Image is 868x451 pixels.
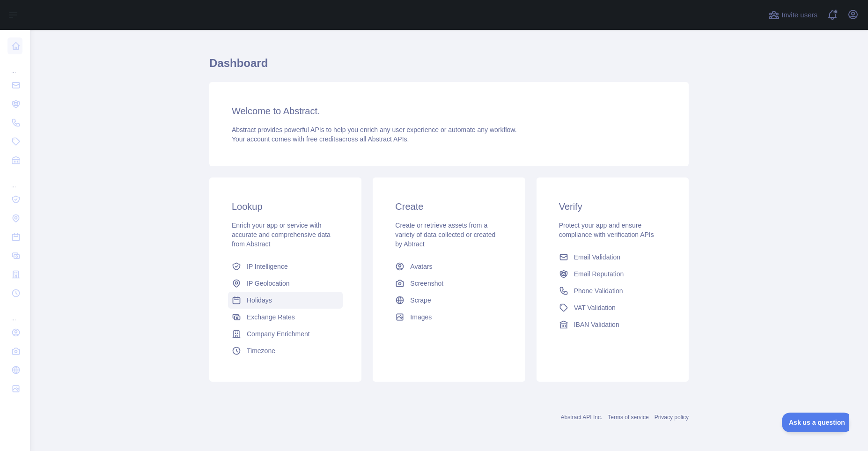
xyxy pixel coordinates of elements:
a: Images [391,309,506,325]
span: free credits [306,135,338,143]
span: IBAN Validation [574,320,619,329]
div: ... [7,303,22,322]
a: Scrape [391,292,506,309]
span: Create or retrieve assets from a variety of data collected or created by Abtract [395,222,495,248]
a: Exchange Rates [228,309,343,325]
a: Company Enrichment [228,325,343,342]
a: Phone Validation [555,282,670,299]
h3: Verify [559,200,666,213]
span: Images [410,312,432,322]
span: Holidays [247,296,272,305]
span: Invite users [781,10,817,21]
a: Avatars [391,258,506,275]
span: Protect your app and ensure compliance with verification APIs [559,222,654,238]
a: Holidays [228,292,343,309]
span: Phone Validation [574,286,623,296]
span: Email Validation [574,252,620,262]
span: VAT Validation [574,303,616,312]
span: Exchange Rates [247,312,295,322]
span: Timezone [247,346,275,355]
span: IP Geolocation [247,279,290,288]
a: Privacy policy [655,414,689,421]
a: Terms of service [608,414,648,421]
span: Enrich your app or service with accurate and comprehensive data from Abstract [232,222,331,248]
span: Email Reputation [574,269,624,279]
span: Screenshot [410,279,443,288]
h3: Create [395,200,502,213]
a: Email Validation [555,249,670,266]
a: Timezone [228,342,343,359]
h3: Lookup [232,200,339,213]
span: Abstract provides powerful APIs to help you enrich any user experience or automate any workflow. [232,126,517,133]
a: IBAN Validation [555,316,670,333]
h3: Welcome to Abstract. [232,104,666,118]
div: ... [7,56,22,75]
span: Scrape [410,296,431,305]
span: Your account comes with across all Abstract APIs. [232,135,409,143]
span: Company Enrichment [247,329,310,339]
a: Abstract API Inc. [561,414,603,421]
span: IP Intelligence [247,262,288,271]
button: Invite users [766,7,819,22]
iframe: Toggle Customer Support [782,413,849,432]
a: IP Geolocation [228,275,343,292]
div: ... [7,170,22,189]
a: IP Intelligence [228,258,343,275]
a: VAT Validation [555,299,670,316]
h1: Dashboard [209,56,689,78]
span: Avatars [410,262,432,271]
a: Email Reputation [555,266,670,282]
a: Screenshot [391,275,506,292]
